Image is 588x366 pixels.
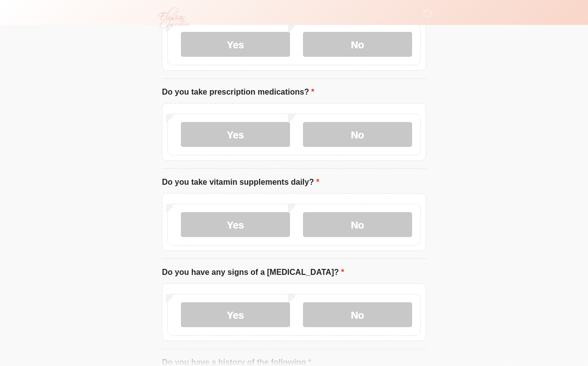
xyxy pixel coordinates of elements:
[162,176,319,188] label: Do you take vitamin supplements daily?
[152,7,194,28] img: Elysian Aesthetics Logo
[181,302,290,327] label: Yes
[162,86,314,98] label: Do you take prescription medications?
[303,212,412,237] label: No
[181,32,290,57] label: Yes
[181,122,290,147] label: Yes
[303,122,412,147] label: No
[303,32,412,57] label: No
[181,212,290,237] label: Yes
[303,302,412,327] label: No
[162,266,344,278] label: Do you have any signs of a [MEDICAL_DATA]?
